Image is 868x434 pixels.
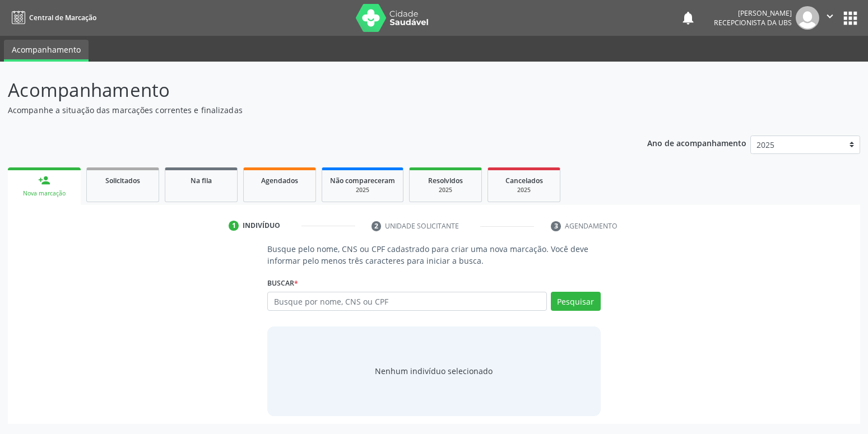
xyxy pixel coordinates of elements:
[714,8,792,18] div: [PERSON_NAME]
[38,174,50,186] div: person_add
[841,8,860,28] button: apps
[8,76,605,104] p: Acompanhamento
[267,274,298,292] label: Buscar
[267,243,600,267] p: Busque pelo nome, CNS ou CPF cadastrado para criar uma nova marcação. Você deve informar pelo men...
[243,221,280,231] div: Indivíduo
[819,6,841,30] button: 
[824,10,836,22] i: 
[191,176,212,185] span: Na fila
[796,6,819,30] img: img
[267,292,546,311] input: Busque por nome, CNS ou CPF
[8,8,96,27] a: Central de Marcação
[551,292,601,311] button: Pesquisar
[505,176,543,185] span: Cancelados
[375,365,493,377] div: Nenhum indivíduo selecionado
[29,13,96,22] span: Central de Marcação
[330,186,395,194] div: 2025
[105,176,140,185] span: Solicitados
[647,136,746,150] p: Ano de acompanhamento
[714,18,792,27] span: Recepcionista da UBS
[680,10,696,26] button: notifications
[8,104,605,116] p: Acompanhe a situação das marcações correntes e finalizadas
[4,40,89,62] a: Acompanhamento
[261,176,298,185] span: Agendados
[16,189,73,198] div: Nova marcação
[330,176,395,185] span: Não compareceram
[229,221,239,231] div: 1
[428,176,463,185] span: Resolvidos
[417,186,474,194] div: 2025
[496,186,552,194] div: 2025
